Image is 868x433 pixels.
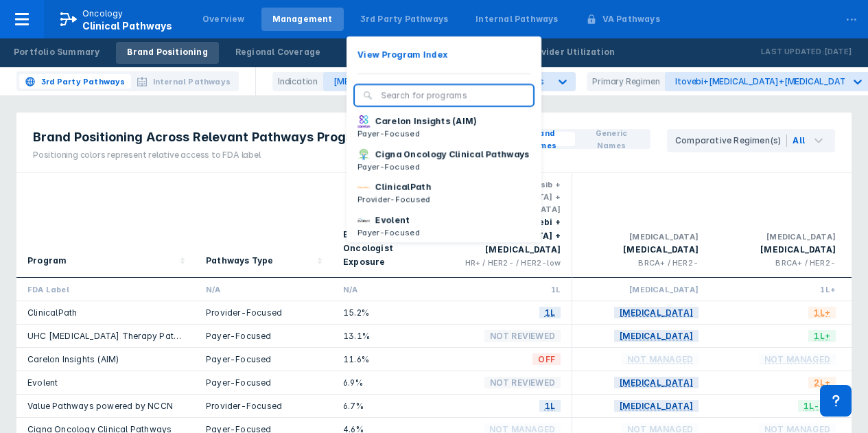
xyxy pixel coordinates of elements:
span: 1L [539,398,561,414]
a: Internal Pathways [465,8,569,31]
span: [MEDICAL_DATA] [614,398,699,414]
a: Brand Positioning [116,42,218,64]
p: Payer-Focused [357,226,420,239]
div: Sort [195,173,332,278]
div: Payer-Focused [206,330,321,342]
div: [MEDICAL_DATA] [583,231,699,243]
input: Search for programs [381,89,525,102]
a: Overview [191,8,256,31]
span: Not Reviewed [484,328,561,344]
span: Not Managed [759,351,836,367]
button: 3rd Party Pathways [19,74,131,89]
div: Brand Positioning [127,46,207,58]
p: Payer-Focused [357,128,477,140]
div: [MEDICAL_DATA] [333,76,403,86]
div: Payer-Focused [206,377,321,388]
div: Provider Utilization [526,46,615,58]
div: Pathways Type [206,254,274,268]
div: 3rd Party Pathways [360,13,449,25]
span: 1L-3L [798,398,836,414]
div: Provider-Focused [206,400,321,412]
div: Regional Coverage [235,46,320,58]
p: [DATE] [824,45,852,59]
div: BRCA+ / HER2- [583,257,699,269]
span: Brand Names [515,127,570,152]
div: Portfolio Summary [14,46,99,58]
div: 15.2% [343,307,424,318]
div: All [793,134,805,147]
div: [MEDICAL_DATA] [583,283,699,295]
div: FDA Label [27,283,184,295]
div: Sort [332,173,435,278]
div: Overview [202,13,245,25]
button: Internal Pathways [131,74,236,89]
div: Program [27,254,67,268]
span: 1L+ [808,305,836,320]
p: Cigna Oncology Clinical Pathways [375,148,529,161]
div: Payer-Focused [206,353,321,365]
p: Evolent [375,214,410,226]
p: Payer-Focused [357,161,529,173]
div: 1L [446,283,561,295]
div: [MEDICAL_DATA] [720,243,836,257]
div: Management [272,13,333,25]
div: N/A [206,283,321,295]
p: Provider-Focused [357,194,431,206]
span: Clinical Pathways [82,20,172,32]
button: Cigna Oncology Clinical PathwaysPayer-Focused [347,144,541,177]
div: 1L+ [720,283,836,295]
div: Contact Support [820,385,852,417]
a: Influencers [337,42,412,64]
div: Primary Regimen [587,72,665,91]
p: Carelon Insights (AIM) [375,115,477,128]
a: Value Pathways powered by NCCN [27,401,173,411]
div: Provider-Focused [206,307,321,318]
div: VA Pathways [602,13,660,25]
button: Brand Names [509,132,575,146]
span: OFF [532,351,561,367]
div: HR+ / HER2- / HER2-low [446,257,561,269]
div: N/A [343,283,424,295]
a: Carelon Insights (AIM) [27,354,119,364]
div: Indication [272,72,323,91]
div: 6.7% [343,400,424,412]
span: 1L [539,305,561,320]
div: 13.1% [343,330,424,342]
div: [MEDICAL_DATA] [583,243,699,257]
a: Portfolio Summary [3,42,110,64]
a: Provider Utilization [515,42,626,64]
p: Oncology [82,8,124,20]
span: [MEDICAL_DATA] [614,328,699,344]
span: Not Reviewed [484,375,561,390]
div: Positioning colors represent relative access to FDA label [33,149,378,161]
div: Sort [16,173,195,278]
span: [MEDICAL_DATA] [614,375,699,390]
span: Generic Names [580,127,642,152]
div: Comparative Regimen(s) [675,134,787,147]
div: Internal Pathways [476,13,558,25]
span: Internal Pathways [153,75,231,88]
p: View Program Index [357,49,448,61]
a: ClinicalPath [27,307,77,318]
button: Carelon Insights (AIM)Payer-Focused [347,111,541,144]
span: Not Managed [622,351,699,367]
a: Regional Coverage [224,42,331,64]
div: Estimated % Oncologist Exposure [343,228,416,269]
img: carelon-insights.png [357,115,370,128]
div: 6.9% [343,377,424,388]
button: EvolentPayer-Focused [347,210,541,243]
button: ClinicalPathProvider-Focused [347,177,541,210]
a: View Program Index [347,45,541,65]
div: BRCA+ / HER2- [720,257,836,269]
p: Last Updated: [761,45,824,59]
div: ... [838,2,865,31]
img: via-oncology.png [357,181,370,194]
img: cigna-oncology-clinical-pathways.png [357,148,370,161]
div: [MEDICAL_DATA] [720,231,836,243]
a: 3rd Party Pathways [349,8,460,31]
div: 11.6% [343,353,424,365]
